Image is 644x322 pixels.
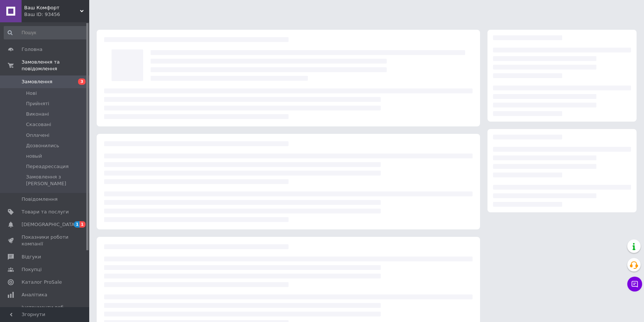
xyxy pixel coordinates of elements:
span: Повідомлення [22,196,58,203]
span: Скасовані [26,121,51,128]
button: Чат з покупцем [627,277,642,292]
span: Прийняті [26,100,49,107]
span: Оплачені [26,132,49,139]
span: Каталог ProSale [22,279,62,286]
span: Покупці [22,266,42,273]
span: 1 [74,221,80,228]
span: Замовлення [22,78,52,85]
span: Головна [22,46,42,53]
span: Товари та послуги [22,209,69,215]
span: Аналітика [22,292,47,298]
span: Відгуки [22,254,41,260]
span: Виконані [26,111,49,117]
span: Замовлення з [PERSON_NAME] [26,174,87,187]
span: Переадрессация [26,163,69,170]
span: Нові [26,90,37,97]
input: Пошук [4,26,87,39]
span: 3 [78,78,86,85]
span: Замовлення та повідомлення [22,59,89,72]
span: Дозвонились [26,142,59,149]
span: [DEMOGRAPHIC_DATA] [22,221,77,228]
span: 1 [80,221,86,228]
span: Інструменти веб-майстра та SEO [22,304,69,318]
span: новый [26,153,42,160]
span: Ваш Комфорт [24,4,80,11]
div: Ваш ID: 93456 [24,11,89,18]
span: Показники роботи компанії [22,234,69,247]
